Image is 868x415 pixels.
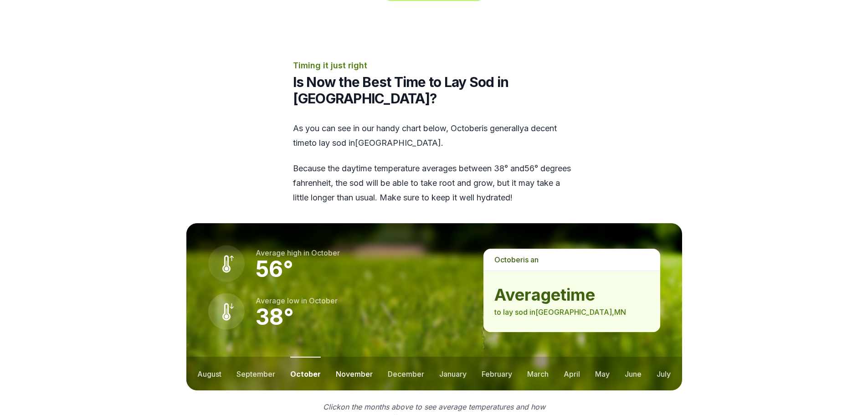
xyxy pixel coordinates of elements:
[236,357,275,390] button: september
[336,357,373,390] button: november
[256,247,340,258] p: Average high in
[564,357,580,390] button: april
[494,286,649,304] strong: average time
[527,357,549,390] button: march
[256,303,294,330] strong: 38 °
[309,296,338,305] span: october
[451,123,482,133] span: october
[197,357,221,390] button: august
[388,357,424,390] button: december
[439,357,467,390] button: january
[290,357,321,390] button: october
[483,249,660,271] p: is a n
[625,357,642,390] button: june
[311,248,340,257] span: october
[494,307,649,318] p: to lay sod in [GEOGRAPHIC_DATA] , MN
[256,256,293,282] strong: 56 °
[595,357,610,390] button: may
[256,295,338,306] p: Average low in
[293,74,575,107] h2: Is Now the Best Time to Lay Sod in [GEOGRAPHIC_DATA]?
[494,255,523,264] span: october
[293,161,575,205] p: Because the daytime temperature averages between 38 ° and 56 ° degrees fahrenheit, the sod will b...
[657,357,671,390] button: july
[293,59,575,72] p: Timing it just right
[293,121,575,205] div: As you can see in our handy chart below, is generally a decent time to lay sod in [GEOGRAPHIC_DAT...
[482,357,512,390] button: february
